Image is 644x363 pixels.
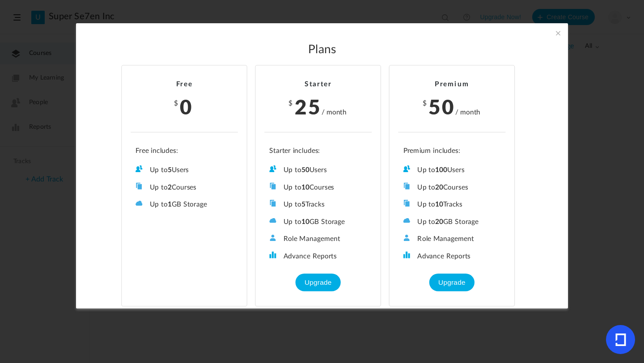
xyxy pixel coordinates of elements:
b: 100 [435,167,447,173]
li: Up to GB Storage [403,217,501,227]
h2: Premium [398,80,506,89]
b: 10 [301,219,309,225]
h2: Starter [264,80,372,89]
b: 5 [301,201,305,208]
li: Up to Courses [136,183,233,192]
button: Upgrade [296,274,340,291]
li: Up to Users [136,165,233,175]
li: Up to GB Storage [136,200,233,209]
li: Up to Users [403,165,501,175]
li: Up to Tracks [269,200,367,209]
b: 20 [435,219,443,225]
h2: Plans [96,43,548,57]
span: 0 [180,92,193,120]
li: Up to Courses [269,183,367,192]
b: 2 [168,184,172,191]
b: 5 [168,167,172,173]
li: Up to Courses [403,183,501,192]
li: Advance Reports [269,252,367,261]
span: 50 [428,92,455,120]
li: Up to Tracks [403,200,501,209]
span: $ [174,100,179,107]
li: Advance Reports [403,252,501,261]
button: Upgrade [429,274,474,291]
li: Up to GB Storage [269,217,367,227]
li: Role Management [269,234,367,244]
b: 20 [435,184,443,191]
h2: Free [131,80,238,89]
b: 10 [301,184,309,191]
cite: / month [322,107,347,117]
b: 10 [435,201,443,208]
span: $ [423,100,428,107]
span: $ [288,100,293,107]
cite: / month [455,107,480,117]
li: Up to Users [269,165,367,175]
b: 50 [301,167,309,173]
span: 25 [295,92,322,120]
b: 1 [168,201,172,208]
li: Role Management [403,234,501,244]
